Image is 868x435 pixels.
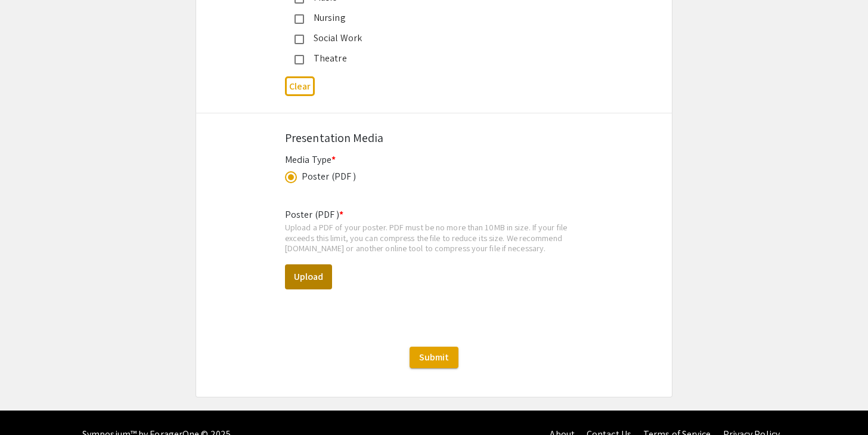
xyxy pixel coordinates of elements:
mat-label: Media Type [285,153,336,166]
mat-label: Poster (PDF ) [285,208,343,221]
div: Upload a PDF of your poster. PDF must be no more than 10MB in size. If your file exceeds this lim... [285,222,583,254]
div: Presentation Media [285,129,583,147]
iframe: Chat [9,381,51,426]
button: Clear [285,76,315,96]
div: Theatre [304,51,554,66]
div: Social Work [304,31,554,45]
div: Poster (PDF ) [302,169,356,184]
span: Submit [419,351,449,363]
button: Upload [285,264,332,289]
div: Nursing [304,11,554,25]
button: Submit [410,347,458,368]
